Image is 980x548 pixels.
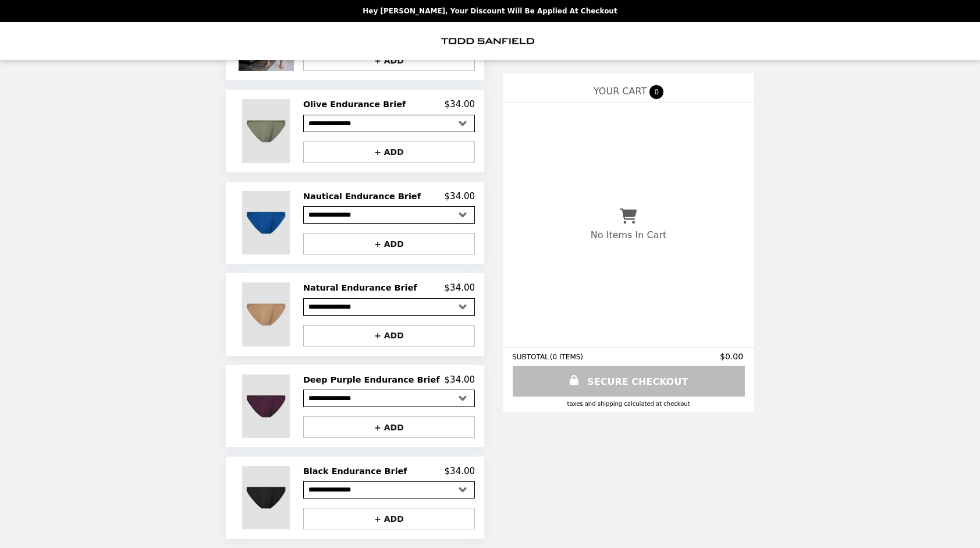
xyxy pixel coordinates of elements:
img: Natural Endurance Brief [242,282,293,346]
p: $34.00 [445,191,475,201]
select: Select a product variant [303,481,475,498]
select: Select a product variant [303,298,475,316]
img: Deep Purple Endurance Brief [242,374,293,438]
img: Black Endurance Brief [242,466,293,529]
span: ( 0 ITEMS ) [550,353,583,361]
img: Nautical Endurance Brief [242,191,293,254]
button: + ADD [303,508,475,529]
select: Select a product variant [303,390,475,407]
h2: Deep Purple Endurance Brief [303,374,445,385]
button: + ADD [303,325,475,347]
p: No Items In Cart [591,229,666,241]
h2: Nautical Endurance Brief [303,191,425,201]
button: + ADD [303,416,475,438]
p: $34.00 [445,99,475,109]
span: SUBTOTAL [512,353,550,361]
img: Olive Endurance Brief [242,99,293,162]
span: $0.00 [720,352,745,361]
p: Hey [PERSON_NAME], your discount will be applied at checkout [363,7,617,15]
button: + ADD [303,142,475,163]
h2: Olive Endurance Brief [303,99,410,109]
p: $34.00 [445,282,475,293]
p: $34.00 [445,466,475,476]
h2: Natural Endurance Brief [303,282,422,293]
select: Select a product variant [303,206,475,224]
h2: Black Endurance Brief [303,466,412,476]
div: Taxes and Shipping calculated at checkout [512,401,745,407]
img: Brand Logo [441,29,539,53]
button: + ADD [303,233,475,254]
select: Select a product variant [303,115,475,132]
p: $34.00 [445,374,475,385]
span: 0 [649,85,663,99]
span: YOUR CART [594,86,647,97]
